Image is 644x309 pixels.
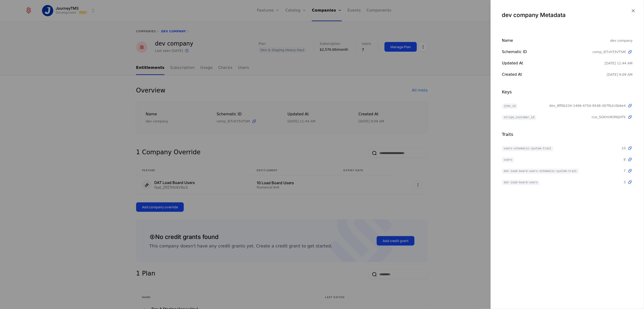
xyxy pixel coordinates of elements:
span: jtms_id [502,104,518,109]
div: Traits [502,131,633,138]
span: stripe_customer_id [502,115,536,120]
span: dat-load-board-users-schematic-system-trait [502,169,579,174]
span: 7 [624,168,626,173]
span: comp_iETvhT5VTSM [593,50,626,54]
span: dat-load-board-users [502,180,540,185]
div: Keys [502,89,633,95]
div: Updated at [502,60,605,66]
span: 8 [624,157,626,162]
div: 5/28/25, 9:09 AM [607,72,633,77]
div: Name [502,38,610,43]
div: Schematic ID [502,49,593,55]
span: 3 [624,180,626,184]
div: Created at [502,72,607,77]
div: 9/26/25, 11:44 AM [605,61,633,66]
span: dev_8ff0b234-1496-4750-9548-307fb2c0b6e4 [549,103,626,108]
span: cus_SOXmiIKiRKJHTk [592,115,626,119]
span: users [502,157,514,163]
span: users-schematic-system-trait [502,146,553,151]
div: dev company [610,38,633,43]
span: 10 [622,146,626,150]
div: dev company Metadata [502,11,633,19]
